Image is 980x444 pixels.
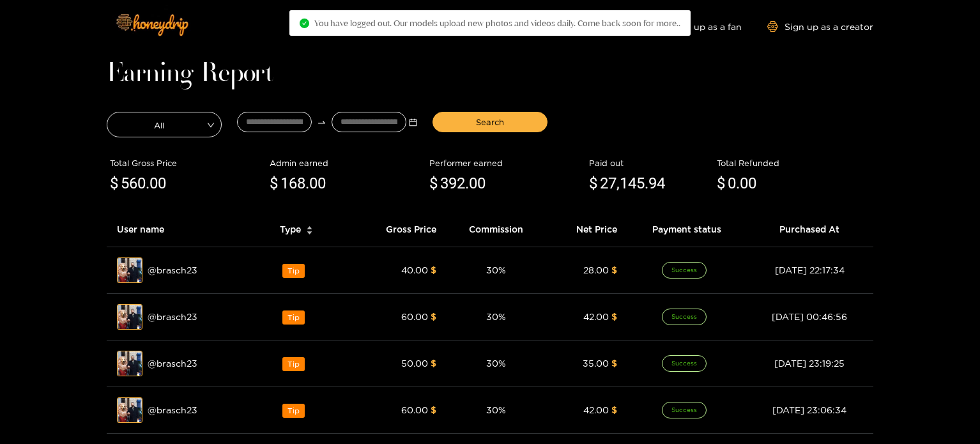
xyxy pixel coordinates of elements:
[775,265,845,275] span: [DATE] 22:17:34
[305,174,326,192] span: .00
[486,265,506,275] span: 30 %
[431,405,436,415] span: $
[429,157,583,169] div: Performer earned
[270,157,423,169] div: Admin earned
[121,174,146,192] span: 560
[662,402,707,418] span: Success
[476,116,504,128] span: Search
[282,310,305,325] span: Tip
[645,174,665,192] span: .94
[589,172,597,196] span: $
[600,174,645,192] span: 27,145
[662,355,707,372] span: Success
[401,265,428,275] span: 40.00
[148,403,197,417] span: @ brasch23
[772,312,847,321] span: [DATE] 00:46:56
[306,224,313,231] span: caret-up
[583,358,609,368] span: 35.00
[736,174,756,192] span: .00
[148,310,197,324] span: @ brasch23
[774,358,845,368] span: [DATE] 23:19:25
[107,65,873,83] h1: Earning Report
[317,118,326,127] span: to
[280,174,305,192] span: 168
[746,212,873,247] th: Purchased At
[465,174,486,192] span: .00
[282,357,305,371] span: Tip
[431,358,436,368] span: $
[146,174,166,192] span: .00
[107,212,241,247] th: User name
[662,262,707,279] span: Success
[611,405,617,415] span: $
[401,405,428,415] span: 60.00
[431,265,436,275] span: $
[728,174,736,192] span: 0
[767,21,873,32] a: Sign up as a creator
[110,157,263,169] div: Total Gross Price
[611,265,617,275] span: $
[352,212,447,247] th: Gross Price
[282,404,305,418] span: Tip
[611,358,617,368] span: $
[583,405,609,415] span: 42.00
[772,405,846,415] span: [DATE] 23:06:34
[433,112,547,132] button: Search
[401,312,428,321] span: 60.00
[282,264,305,278] span: Tip
[440,174,465,192] span: 392
[270,172,278,196] span: $
[583,265,609,275] span: 28.00
[611,312,617,321] span: $
[280,222,301,236] span: Type
[300,19,309,28] span: check-circle
[486,312,506,321] span: 30 %
[431,312,436,321] span: $
[627,212,746,247] th: Payment status
[429,172,438,196] span: $
[317,118,326,127] span: swap-right
[107,116,221,134] span: All
[148,263,197,277] span: @ brasch23
[486,405,506,415] span: 30 %
[110,172,118,196] span: $
[589,157,710,169] div: Paid out
[717,172,725,196] span: $
[148,356,197,371] span: @ brasch23
[447,212,546,247] th: Commission
[486,358,506,368] span: 30 %
[306,229,313,236] span: caret-down
[546,212,627,247] th: Net Price
[662,309,707,325] span: Success
[401,358,428,368] span: 50.00
[717,157,870,169] div: Total Refunded
[654,21,742,32] a: Sign up as a fan
[583,312,609,321] span: 42.00
[314,18,680,28] span: You have logged out. Our models upload new photos and videos daily. Come back soon for more..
